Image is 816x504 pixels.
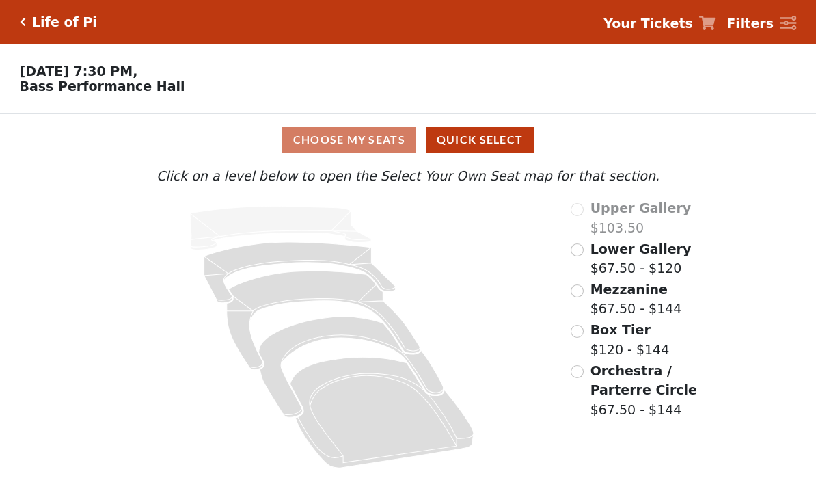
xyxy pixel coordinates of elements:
[190,207,371,250] path: Upper Gallery - Seats Available: 0
[590,241,692,256] span: Lower Gallery
[590,320,670,359] label: $120 - $144
[32,14,97,30] h5: Life of Pi
[20,17,26,27] a: Click here to go back to filters
[590,280,682,319] label: $67.50 - $144
[590,198,692,237] label: $103.50
[590,239,692,278] label: $67.50 - $120
[590,282,668,297] span: Mezzanine
[726,16,774,31] strong: Filters
[590,200,692,215] span: Upper Gallery
[590,361,705,420] label: $67.50 - $144
[112,166,705,186] p: Click on a level below to open the Select Your Own Seat map for that section.
[603,14,716,34] a: Your Tickets
[290,357,474,468] path: Orchestra / Parterre Circle - Seats Available: 45
[603,16,693,31] strong: Your Tickets
[590,322,651,337] span: Box Tier
[426,127,534,153] button: Quick Select
[726,14,796,34] a: Filters
[590,363,697,398] span: Orchestra / Parterre Circle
